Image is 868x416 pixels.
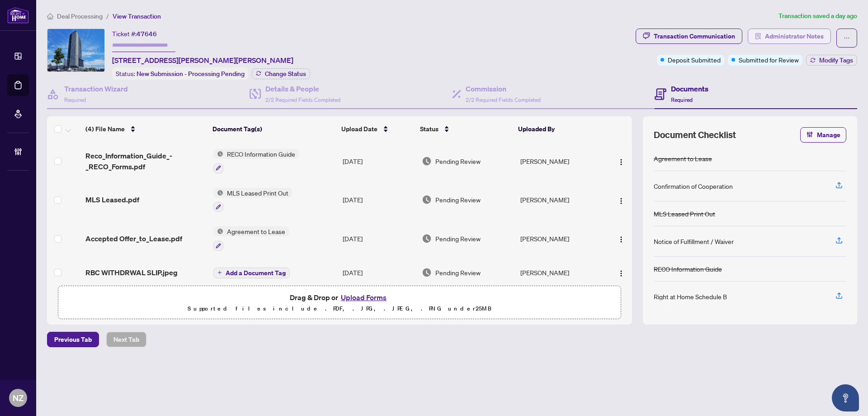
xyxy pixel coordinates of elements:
img: Logo [618,236,625,243]
span: plus [217,270,222,275]
button: Previous Tab [47,332,99,347]
div: MLS Leased Print Out [654,209,715,219]
td: [DATE] [339,219,418,258]
h4: Transaction Wizard [64,83,128,94]
span: Deposit Submitted [668,55,721,65]
button: Logo [614,192,628,207]
button: Logo [614,231,628,246]
span: Manage [817,128,840,142]
span: Administrator Notes [765,29,824,43]
span: Pending Review [435,156,481,166]
img: Logo [618,158,625,166]
div: Notice of Fulfillment / Waiver [654,236,734,246]
span: (4) File Name [85,124,125,134]
td: [DATE] [339,181,418,220]
h4: Details & People [265,83,340,94]
td: [PERSON_NAME] [517,142,604,181]
div: Confirmation of Cooperation [654,181,733,191]
li: / [106,11,109,21]
span: Drag & Drop orUpload FormsSupported files include .PDF, .JPG, .JPEG, .PNG under25MB [58,286,621,320]
img: Status Icon [213,149,223,159]
button: Modify Tags [806,55,857,66]
td: [PERSON_NAME] [517,181,604,220]
span: MLS Leased.pdf [85,194,139,205]
span: Submitted for Review [739,55,799,65]
th: (4) File Name [82,116,209,142]
td: [DATE] [339,142,418,181]
button: Manage [800,127,846,143]
span: 2/2 Required Fields Completed [466,96,541,103]
div: RECO Information Guide [654,264,722,274]
img: Document Status [422,234,432,244]
td: [DATE] [339,258,418,287]
button: Status IconAgreement to Lease [213,226,289,251]
span: New Submission - Processing Pending [137,70,245,78]
h4: Commission [466,83,541,94]
span: Pending Review [435,195,481,205]
span: home [47,13,53,19]
button: Open asap [832,384,859,411]
span: Reco_Information_Guide_-_RECO_Forms.pdf [85,150,206,172]
span: View Transaction [113,12,161,20]
span: Accepted Offer_to_Lease.pdf [85,233,182,244]
img: Document Status [422,156,432,166]
span: Pending Review [435,268,481,277]
td: [PERSON_NAME] [517,219,604,258]
span: Document Checklist [654,129,736,141]
button: Add a Document Tag [213,268,290,278]
span: 47646 [137,30,157,38]
span: Change Status [265,71,306,77]
div: Right at Home Schedule B [654,292,727,301]
button: Status IconMLS Leased Print Out [213,188,292,212]
img: Status Icon [213,188,223,198]
span: Agreement to Lease [223,226,289,236]
button: Upload Forms [338,292,389,303]
span: solution [755,33,761,39]
img: Document Status [422,268,432,277]
span: Pending Review [435,234,481,244]
th: Document Tag(s) [209,116,337,142]
span: Deal Processing [57,12,103,20]
span: 2/2 Required Fields Completed [265,96,340,103]
div: Agreement to Lease [654,153,712,163]
th: Uploaded By [514,116,601,142]
span: MLS Leased Print Out [223,188,292,198]
span: NZ [13,392,24,404]
button: Add a Document Tag [213,267,290,278]
span: Previous Tab [54,332,92,347]
article: Transaction saved a day ago [778,11,857,21]
span: ellipsis [844,35,850,41]
p: Supported files include .PDF, .JPG, .JPEG, .PNG under 25 MB [64,303,615,314]
span: Modify Tags [819,57,853,63]
th: Upload Date [338,116,416,142]
img: Status Icon [213,226,223,236]
button: Transaction Communication [636,29,742,44]
button: Change Status [252,68,310,79]
img: Document Status [422,195,432,205]
img: Logo [618,197,625,205]
button: Next Tab [106,332,146,347]
div: Transaction Communication [654,29,735,43]
div: Status: [112,67,248,80]
span: [STREET_ADDRESS][PERSON_NAME][PERSON_NAME] [112,55,293,66]
button: Administrator Notes [748,29,831,44]
span: RECO Information Guide [223,149,299,159]
span: Status [420,124,439,134]
button: Status IconRECO Information Guide [213,149,299,173]
button: Logo [614,154,628,168]
img: Logo [618,270,625,277]
img: logo [7,7,29,24]
span: Drag & Drop or [290,292,389,303]
span: Add a Document Tag [226,270,286,276]
span: Required [64,96,86,103]
span: Upload Date [341,124,377,134]
div: Ticket #: [112,29,157,39]
img: IMG-N12297834_1.jpg [47,29,104,72]
button: Logo [614,265,628,280]
span: RBC WITHDRWAL SLIP.jpeg [85,267,178,278]
h4: Documents [671,83,708,94]
th: Status [416,116,515,142]
span: Required [671,96,693,103]
td: [PERSON_NAME] [517,258,604,287]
